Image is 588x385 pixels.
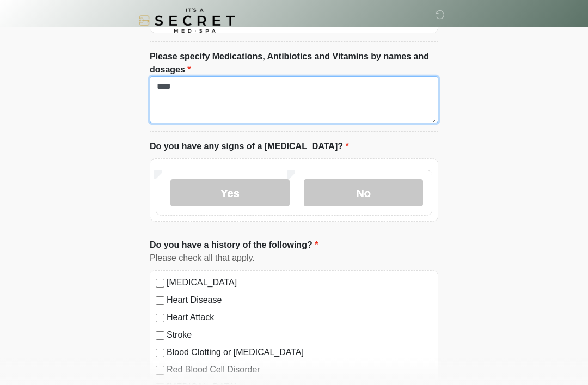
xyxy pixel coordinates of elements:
[150,239,318,252] label: Do you have a history of the following?
[156,366,164,375] input: Red Blood Cell Disorder
[156,279,164,288] input: [MEDICAL_DATA]
[150,252,438,265] div: Please check all that apply.
[150,140,349,153] label: Do you have any signs of a [MEDICAL_DATA]?
[167,294,432,307] label: Heart Disease
[156,296,164,305] input: Heart Disease
[150,50,438,76] label: Please specify Medications, Antibiotics and Vitamins by names and dosages
[139,8,235,33] img: It's A Secret Med Spa Logo
[156,331,164,340] input: Stroke
[167,346,432,359] label: Blood Clotting or [MEDICAL_DATA]
[167,276,432,289] label: [MEDICAL_DATA]
[170,179,290,206] label: Yes
[167,328,432,341] label: Stroke
[156,349,164,357] input: Blood Clotting or [MEDICAL_DATA]
[167,363,432,376] label: Red Blood Cell Disorder
[167,311,432,324] label: Heart Attack
[304,179,423,206] label: No
[156,314,164,322] input: Heart Attack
